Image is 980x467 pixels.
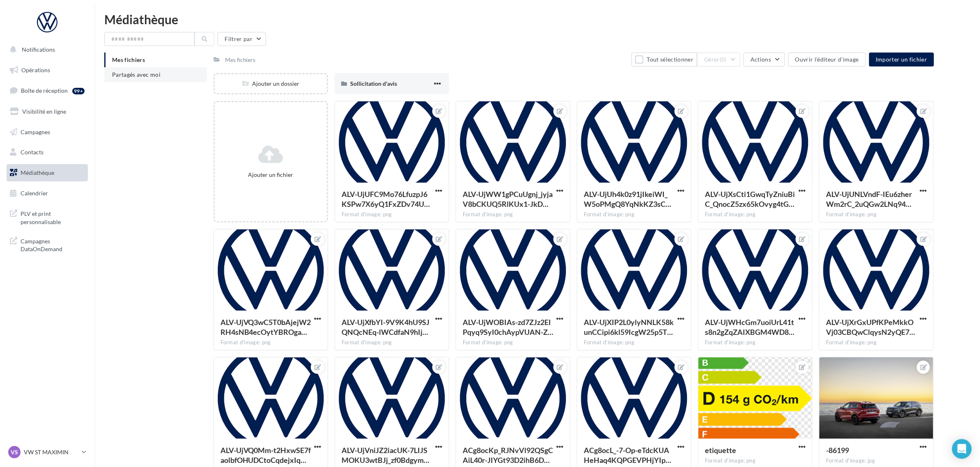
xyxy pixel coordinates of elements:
button: Notifications [5,41,86,58]
p: VW ST MAXIMIN [24,448,78,456]
span: Notifications [22,46,55,53]
a: Opérations [5,62,90,79]
span: ACg8ocL_-7-Op-eTdcKUAHeHaq4KQPGEVPHjYIpRFzD4D6JWmnAGzoCFGA [584,446,671,465]
div: Format d'image: png [705,339,806,346]
span: Boîte de réception [21,87,68,94]
span: Opérations [21,66,50,73]
button: Tout sélectionner [631,53,697,66]
a: VS VW ST MAXIMIN [7,444,88,460]
div: Format d'image: png [342,339,442,346]
button: Importer un fichier [869,53,934,66]
span: ALV-UjXsCti1GwqTyZniuBiC_QnocZ5zx65kOvyg4tGzFQ1XXz74266E9Q [705,190,795,208]
span: ALV-UjUNLVndF-IEu6zherWm2rC_2uQGw2LNq94H3W-uqp5ztwaNjCzlhQ [826,190,912,208]
a: Boîte de réception99+ [5,82,90,99]
span: etiquette [705,446,736,455]
span: Partagés avec moi [112,71,161,78]
div: Open Intercom Messenger [952,439,972,459]
button: Filtrer par [218,32,266,46]
span: Visibilité en ligne [22,108,66,115]
span: Importer un fichier [876,56,927,63]
span: ALV-UjVQ3wC5T0bAjejW2RH4sNB4ecOytYBROga-6Dz14nJYjBqSC2bZwA [220,318,311,337]
button: Ouvrir l'éditeur d'image [788,53,866,66]
button: Gérer(0) [697,53,740,66]
a: Calendrier [5,185,90,202]
a: Campagnes DataOnDemand [5,232,90,256]
span: ALV-UjWHcGm7uoiUrL41ts8n2gZqZAIXBGM4WD8J_TYlG1lLLnoPkQFHxw [705,318,794,337]
a: Contacts [5,144,90,161]
span: Actions [750,56,771,63]
span: (0) [720,56,727,63]
span: ALV-UjVQ0Mm-t2HxwSE7faolbfOHUDCtoCqdejxIqERyRL3KsuiSKlojFg [220,446,311,465]
button: Actions [744,53,785,66]
div: Format d'image: png [826,211,927,218]
span: Médiathèque [21,169,54,176]
div: Ajouter un fichier [218,171,324,179]
a: Visibilité en ligne [5,103,90,120]
span: ALV-UjUFC9Mo76LfuzpJ6KSPw7X6yQ1FxZDv74Uc-mnR1O6-NgLBY9CCiw [342,190,430,208]
span: ALV-UjUh4k0z91jIkeiWI_W5oPMgQ8YqNkKZ3sCUV4PgamHUoW4JjRYmNQ [584,190,671,208]
div: Format d'image: png [342,211,442,218]
a: Médiathèque [5,164,90,181]
a: PLV et print personnalisable [5,205,90,229]
div: Format d'image: png [705,211,806,218]
span: Contacts [21,149,44,156]
div: 99+ [72,88,85,94]
span: -86199 [826,446,849,455]
div: Médiathèque [104,13,970,25]
span: Campagnes [21,128,50,135]
div: Ajouter un dossier [215,80,327,88]
span: PLV et print personnalisable [21,208,85,226]
span: ALV-UjXrGxUPfKPeMkkOVj03CBQwClqysN2yQE751gJdxqoUfJ2zsVflHA [826,318,915,337]
a: Campagnes [5,124,90,141]
span: ALV-UjWOBIAs-zd7ZJz2EIPqyq9SyI0chAypVUAN-ZifhWO1xLGg-yMWag [463,318,553,337]
div: Mes fichiers [225,56,256,64]
div: Format d'image: png [826,339,927,346]
div: Format d'image: png [463,339,563,346]
div: Format d'image: png [705,457,806,465]
span: ALV-UjXIP2L0ylyNNLK58kunCCipi6kl59IcgW25p5T4U-KnYf6wLX6c_w [584,318,674,337]
span: ALV-UjXfbYI-9V9K4hU9SJQNQcNEq-lWCdfaN9hIjw51e65JGKBgr3y5Tg [342,318,429,337]
span: Campagnes DataOnDemand [21,236,85,253]
span: VS [11,448,18,456]
div: Format d'image: png [584,211,684,218]
span: ACg8ocKp_RJNvVl92QSgCAiL40r-JIYGt93D2ihB6DG1ZyFOvqn9MWSi2A [463,446,553,465]
span: ALV-UjVniJZ2iacUK-7LIJSMOKU3wtBJj_zf0BdgymWUXPZ0AGCPEqi6Cg [342,446,429,465]
span: ALV-UjWW1gPCuUgnj_jyjaV8bCKUQ5RlKUx1-JkD4poPxv5EzgNDfEio4A [463,190,553,208]
div: Format d'image: png [220,339,321,346]
span: Sollicitation d'avis [350,80,397,87]
div: Format d'image: jpg [826,457,927,465]
span: Calendrier [21,190,48,197]
span: Mes fichiers [112,56,145,63]
div: Format d'image: png [463,211,563,218]
div: Format d'image: png [584,339,684,346]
